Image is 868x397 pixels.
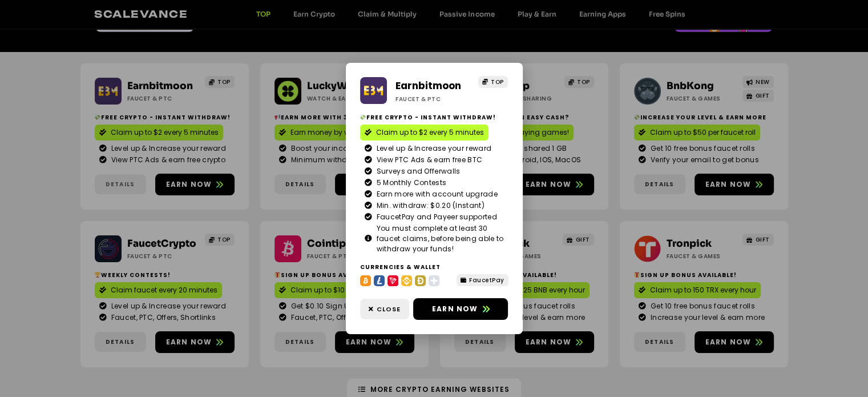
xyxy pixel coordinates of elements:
span: TOP [491,78,504,86]
a: Earn now [413,298,508,320]
span: Earn now [432,304,478,314]
a: FaucetPay [457,274,508,286]
span: Surveys and Offerwalls [374,166,461,177]
h2: Free crypto - Instant withdraw! [360,113,508,122]
span: Close [377,304,401,314]
span: 5 Monthly Contests [374,178,446,188]
h2: Faucet & PTC [395,95,468,103]
span: Earn more with account upgrade [374,189,498,199]
span: You must complete at least 30 faucet claims, before being able to withdraw your funds! [374,223,504,254]
span: Level up & Increase your reward [374,143,491,154]
a: Close [360,299,409,320]
a: Earnbitmoon [395,79,461,93]
img: 💸 [360,114,366,120]
span: FaucetPay and Payeer supported [374,212,497,222]
span: Min. withdraw: $0.20 (Instant) [374,200,485,211]
h2: Currencies & Wallet [360,263,449,271]
a: TOP [478,76,508,88]
span: FaucetPay [469,276,504,284]
a: Claim up to $2 every 5 minutes [360,125,488,141]
span: Claim up to $2 every 5 minutes [376,127,484,138]
span: View PTC Ads & earn free BTC [374,155,482,165]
